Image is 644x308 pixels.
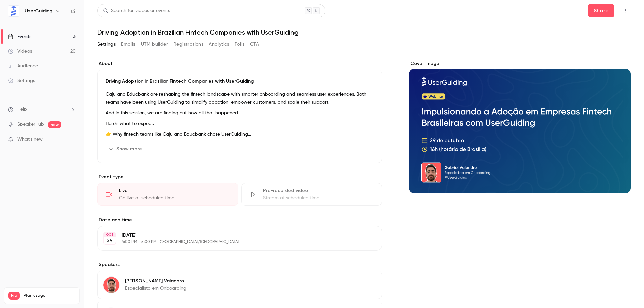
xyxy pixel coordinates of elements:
[141,39,168,50] button: UTM builder
[125,278,186,284] p: [PERSON_NAME] Valandro
[588,4,614,17] button: Share
[97,261,382,268] label: Speakers
[106,90,374,106] p: Caju and Educbank are reshaping the fintech landscape with smarter onboarding and seamless user e...
[106,120,374,128] p: Here’s what to expect:
[103,277,119,293] img: Gabriel Valandro
[25,8,52,14] h6: UserGuiding
[17,136,43,143] span: What's new
[409,60,631,193] section: Cover image
[409,60,631,67] label: Cover image
[104,232,116,237] div: OCT
[97,39,116,50] button: Settings
[103,7,170,14] div: Search for videos or events
[106,109,374,117] p: And in this session, we are finding out how all that happened.
[8,292,20,300] span: Pro
[8,63,38,69] div: Audience
[119,195,230,201] div: Go live at scheduled time
[24,293,75,298] span: Plan usage
[8,33,31,40] div: Events
[106,130,374,138] p: 👉 Why fintech teams like Caju and Educbank chose UserGuiding
[17,121,44,128] a: SpeakerHub
[250,39,259,50] button: CTA
[97,174,382,180] p: Event type
[263,187,374,194] div: Pre-recorded video
[8,77,35,84] div: Settings
[121,39,135,50] button: Emails
[8,48,32,55] div: Videos
[241,183,382,206] div: Pre-recorded videoStream at scheduled time
[125,285,186,292] p: Especialista em Onboarding
[8,6,19,16] img: UserGuiding
[107,237,113,244] p: 29
[209,39,229,50] button: Analytics
[97,60,382,67] label: About
[122,239,346,245] p: 4:00 PM - 5:00 PM, [GEOGRAPHIC_DATA]/[GEOGRAPHIC_DATA]
[263,195,374,201] div: Stream at scheduled time
[106,78,374,85] p: Driving Adoption in Brazilian Fintech Companies with UserGuiding
[97,28,631,36] h1: Driving Adoption in Brazilian Fintech Companies with UserGuiding
[97,183,238,206] div: LiveGo live at scheduled time
[48,121,61,128] span: new
[173,39,203,50] button: Registrations
[106,144,146,155] button: Show more
[97,217,382,223] label: Date and time
[8,106,76,113] li: help-dropdown-opener
[17,106,27,113] span: Help
[122,232,346,239] p: [DATE]
[97,271,382,299] div: Gabriel Valandro[PERSON_NAME] ValandroEspecialista em Onboarding
[235,39,245,50] button: Polls
[119,187,230,194] div: Live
